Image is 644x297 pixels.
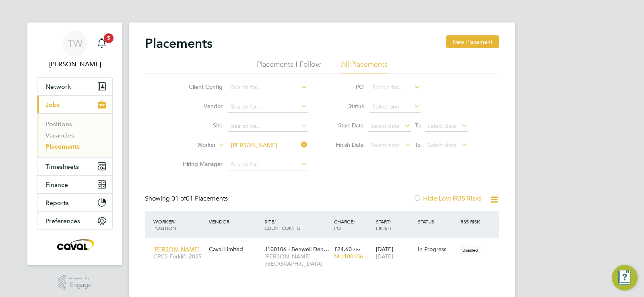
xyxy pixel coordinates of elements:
span: [DATE] [376,253,393,260]
span: To [413,120,423,131]
span: / Position [153,218,176,231]
span: [PERSON_NAME] - [GEOGRAPHIC_DATA] [264,253,330,267]
label: Client Config [176,83,223,90]
span: / Client Config [264,218,300,231]
a: Positions [45,120,72,128]
div: Vendor [207,214,262,229]
a: [PERSON_NAME]CPCS Forklift 2025Caval LimitedJ100106 - Benwell Den…[PERSON_NAME] - [GEOGRAPHIC_DAT... [151,241,499,248]
span: CPCS Forklift 2025 [153,253,205,260]
span: 01 Placements [171,195,228,203]
span: 5 [104,33,114,43]
span: Tim Wells [37,59,113,69]
input: Search for... [228,121,308,132]
a: Vacancies [45,131,74,139]
a: TW[PERSON_NAME] [37,31,113,69]
div: Site [262,214,332,235]
span: Select date [371,141,400,149]
label: Site [176,122,223,129]
div: In Progress [418,246,456,253]
li: All Placements [341,59,388,74]
span: Finance [45,181,68,188]
label: Worker [169,141,216,149]
button: Jobs [37,96,112,113]
span: £24.60 [334,246,352,253]
span: Jobs [45,101,60,109]
div: Status [416,214,458,229]
span: Select date [427,122,456,129]
span: / hr [353,246,360,252]
input: Search for... [228,140,308,151]
input: Select one [369,101,421,113]
label: PO [328,83,364,90]
span: Powered by [69,275,92,282]
label: Status [328,102,364,110]
div: [DATE] [374,242,416,264]
span: M-J100106-… [334,253,370,260]
img: caval-logo-retina.png [55,238,95,251]
span: Select date [371,122,400,129]
span: Disabled [459,245,481,255]
button: Preferences [37,212,112,229]
label: Hiring Manager [176,160,223,168]
span: [PERSON_NAME] [153,246,200,253]
button: Finance [37,176,112,193]
div: Worker [151,214,207,235]
span: J100106 - Benwell Den… [264,246,329,253]
span: Engage [69,282,92,289]
span: Preferences [45,217,80,225]
button: Network [37,78,112,95]
a: 5 [94,31,110,56]
span: 01 of [171,195,186,203]
span: TW [68,38,83,49]
div: Jobs [37,113,112,157]
span: Select date [427,141,456,149]
button: Engage Resource Center [612,265,638,291]
a: Placements [45,143,80,150]
a: Powered byEngage [58,275,92,290]
div: IR35 Risk [457,214,485,229]
button: New Placement [446,35,499,48]
a: Go to home page [37,238,113,251]
div: Showing [145,195,229,203]
button: Reports [37,194,112,211]
label: Hide Low IR35 Risks [413,195,481,203]
input: Search for... [228,82,308,93]
span: To [413,139,423,150]
div: Start [374,214,416,235]
div: Caval Limited [207,242,262,257]
input: Search for... [228,159,308,170]
span: / Finish [376,218,391,231]
nav: Main navigation [27,23,122,265]
input: Search for... [228,101,308,113]
span: Reports [45,199,69,207]
label: Vendor [176,102,223,110]
label: Start Date [328,122,364,129]
button: Timesheets [37,158,112,175]
span: Network [45,83,71,90]
input: Search for... [369,82,421,93]
label: Finish Date [328,141,364,148]
span: Timesheets [45,163,79,170]
span: / PO [334,218,355,231]
h2: Placements [145,35,213,51]
li: Placements I Follow [257,59,321,74]
div: Charge [332,214,374,235]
